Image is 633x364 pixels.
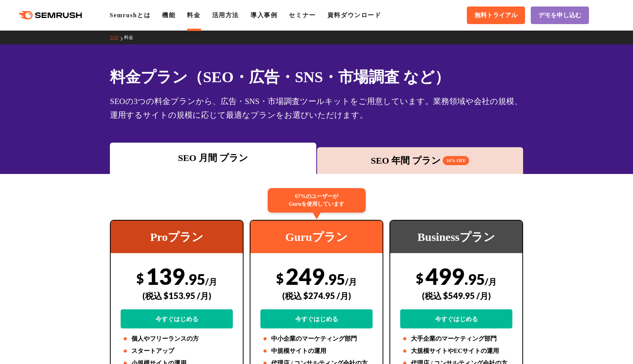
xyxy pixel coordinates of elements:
[121,346,233,356] li: スタートアップ
[345,276,357,287] span: /月
[400,309,512,328] a: 今すぐはじめる
[260,309,373,328] a: 今すぐはじめる
[467,6,525,24] a: 無料トライアル
[400,334,512,343] li: 大手企業のマーケティング部門
[474,11,517,19] span: 無料トライアル
[390,221,522,253] div: Businessプラン
[327,12,381,18] a: 資料ダウンロード
[187,12,200,18] a: 料金
[485,276,497,287] span: /月
[110,66,523,88] h1: 料金プラン（SEO・広告・SNS・市場調査 など）
[110,35,124,40] a: TOP
[162,12,175,18] a: 機能
[260,282,373,309] div: (税込 $274.95 /月)
[276,270,284,286] span: $
[136,270,144,286] span: $
[111,221,243,253] div: Proプラン
[185,270,205,288] span: .95
[260,346,373,356] li: 中規模サイトの運用
[110,94,523,122] div: SEOの3つの料金プランから、広告・SNS・市場調査ツールキットをご用意しています。業務領域や会社の規模、運用するサイトの規模に応じて最適なプランをお選びいただけます。
[114,151,312,165] div: SEO 月間 プラン
[289,12,316,18] a: セミナー
[268,188,366,213] div: 67%のユーザーが Guruを使用しています
[325,270,345,288] span: .95
[121,334,233,343] li: 個人やフリーランスの方
[121,309,233,328] a: 今すぐはじめる
[205,276,217,287] span: /月
[250,12,277,18] a: 導入事例
[538,11,581,19] span: デモを申し込む
[260,334,373,343] li: 中小企業のマーケティング部門
[121,282,233,309] div: (税込 $153.95 /月)
[400,263,512,328] div: 499
[416,270,424,286] span: $
[110,12,150,18] a: Semrushとは
[321,154,520,167] div: SEO 年間 プラン
[531,6,589,24] a: デモを申し込む
[260,263,373,328] div: 249
[121,263,233,328] div: 139
[465,270,485,288] span: .95
[400,346,512,356] li: 大規模サイトやECサイトの運用
[212,12,239,18] a: 活用方法
[400,282,512,309] div: (税込 $549.95 /月)
[443,156,469,165] span: 16% OFF
[124,35,139,40] a: 料金
[250,221,383,253] div: Guruプラン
